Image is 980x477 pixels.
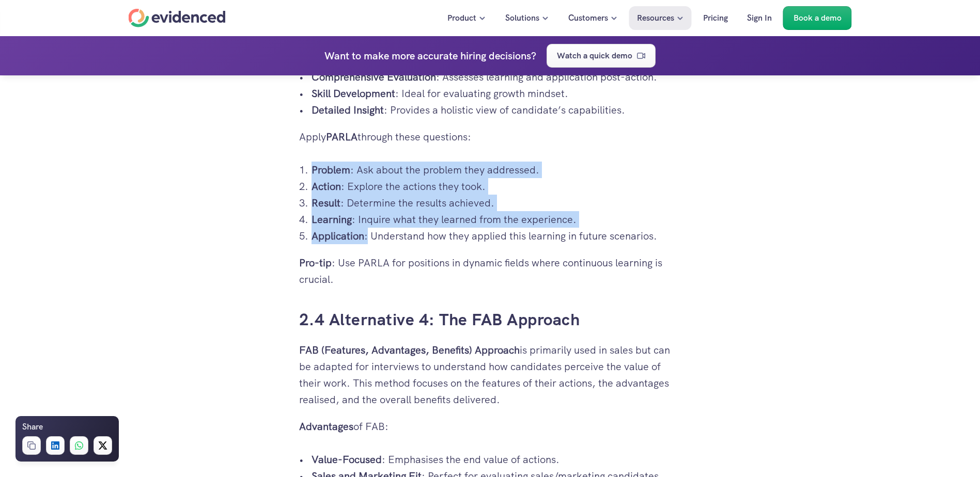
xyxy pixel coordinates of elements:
[312,196,340,210] strong: Result
[312,163,350,177] strong: Problem
[783,6,852,30] a: Book a demo
[312,70,436,84] strong: Comprehensive Evaluation
[747,11,772,25] p: Sign In
[299,256,332,269] strong: Pro-tip
[739,6,780,30] a: Sign In
[568,11,608,25] p: Customers
[299,418,681,435] p: of FAB:
[22,420,43,434] h6: Share
[794,11,842,25] p: Book a demo
[312,103,384,117] strong: Detailed Insight
[299,309,580,330] a: 2.4 Alternative 4: The FAB Approach
[299,420,353,433] strong: Advantages
[447,11,476,25] p: Product
[129,9,226,27] a: Home
[312,87,395,100] strong: Skill Development
[312,195,681,211] p: : Determine the results achieved.
[557,49,632,62] p: Watch a quick demo
[312,453,382,466] strong: Value-Focused
[312,451,681,468] p: : Emphasises the end value of actions.
[637,11,674,25] p: Resources
[703,11,728,25] p: Pricing
[299,342,681,408] p: is primarily used in sales but can be adapted for interviews to understand how candidates perceiv...
[312,69,681,85] p: : Assesses learning and application post-action.
[312,211,681,228] p: : Inquire what they learned from the experience.
[312,213,352,226] strong: Learning
[299,255,681,288] p: : Use PARLA for positions in dynamic fields where continuous learning is crucial.
[505,11,539,25] p: Solutions
[312,228,681,244] p: : Understand how they applied this learning in future scenarios.
[299,343,520,357] strong: FAB (Features, Advantages, Benefits) Approach
[312,102,681,118] p: : Provides a holistic view of candidate’s capabilities.
[547,44,656,68] a: Watch a quick demo
[324,47,536,64] h4: Want to make more accurate hiring decisions?
[299,129,681,145] p: Apply through these questions:
[326,130,357,144] strong: PARLA
[312,85,681,102] p: : Ideal for evaluating growth mindset.
[312,180,341,193] strong: Action
[312,162,681,178] p: : Ask about the problem they addressed.
[312,178,681,195] p: : Explore the actions they took.
[695,6,736,30] a: Pricing
[312,229,364,243] strong: Application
